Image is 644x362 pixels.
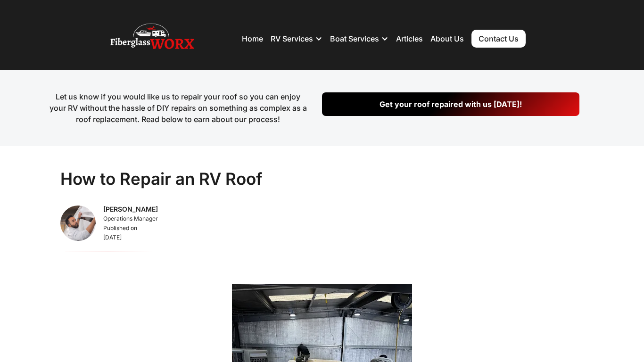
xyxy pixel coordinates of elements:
div: Boat Services [330,25,388,53]
a: Contact Us [471,30,526,48]
div: Let us know if you would like us to repair your roof so you can enjoy your RV without the hassle ... [50,91,307,125]
div: Boat Services [330,34,379,43]
a: Articles [396,34,423,43]
div: [PERSON_NAME] [103,205,158,214]
img: Fiberglass WorX – RV Repair, RV Roof & RV Detailing [110,20,194,58]
div: Published on [103,223,158,233]
div: RV Services [271,25,322,53]
div: Operations Manager [103,214,158,223]
h1: How to Repair an RV Roof [60,169,263,189]
div: RV Services [271,34,313,43]
a: Home [242,34,263,43]
div: [DATE] [103,233,158,242]
a: Get your roof repaired with us [DATE]! [322,92,579,116]
a: About Us [430,34,464,43]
